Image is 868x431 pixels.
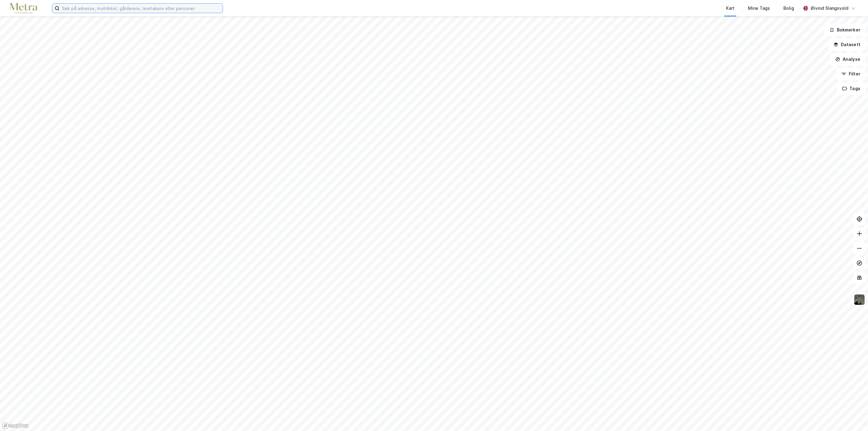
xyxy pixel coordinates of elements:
div: Øivind Slangsvold [811,5,848,12]
button: Filter [836,68,866,80]
button: Tags [837,82,866,95]
img: metra-logo.256734c3b2bbffee19d4.png [10,3,37,14]
button: Bokmerker [824,24,866,36]
div: Kart [726,5,735,12]
button: Analyse [830,53,866,65]
button: Datasett [828,38,866,51]
div: Mine Tags [748,5,770,12]
a: Mapbox homepage [2,422,29,429]
iframe: Chat Widget [837,402,868,431]
div: Bolig [783,5,794,12]
input: Søk på adresse, matrikkel, gårdeiere, leietakere eller personer [60,4,223,13]
img: 9k= [854,294,865,305]
div: Kontrollprogram for chat [837,402,868,431]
